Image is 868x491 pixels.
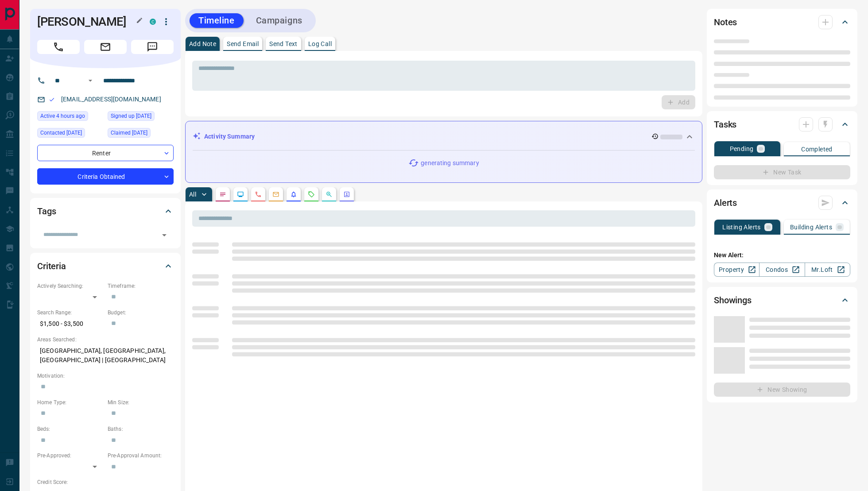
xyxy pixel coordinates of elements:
[790,224,832,230] p: Building Alerts
[189,41,216,47] p: Add Note
[108,425,174,433] p: Baths:
[40,112,85,120] span: Active 4 hours ago
[108,111,174,124] div: Thu Oct 02 2025
[730,146,754,152] p: Pending
[40,128,82,137] span: Contacted [DATE]
[343,191,350,198] svg: Agent Actions
[111,128,147,137] span: Claimed [DATE]
[84,40,127,54] span: Email
[37,336,174,344] p: Areas Searched:
[37,282,103,290] p: Actively Searching:
[37,372,174,380] p: Motivation:
[131,40,174,54] span: Message
[37,425,103,433] p: Beds:
[49,97,55,103] svg: Email Valid
[714,15,737,29] h2: Notes
[37,309,103,317] p: Search Range:
[108,309,174,317] p: Budget:
[189,191,196,197] p: All
[421,159,479,168] p: generating summary
[714,117,736,131] h2: Tasks
[714,114,850,135] div: Tasks
[37,201,174,222] div: Tags
[85,75,96,86] button: Open
[272,191,279,198] svg: Emails
[108,282,174,290] p: Timeframe:
[714,251,850,260] p: New Alert:
[237,191,244,198] svg: Lead Browsing Activity
[37,398,103,406] p: Home Type:
[801,146,833,152] p: Completed
[37,478,174,486] p: Credit Score:
[714,293,752,307] h2: Showings
[37,40,80,54] span: Call
[61,96,161,103] a: [EMAIL_ADDRESS][DOMAIN_NAME]
[37,145,174,161] div: Renter
[150,19,156,25] div: condos.ca
[108,128,174,140] div: Thu Oct 02 2025
[37,204,56,218] h2: Tags
[37,15,136,29] h1: [PERSON_NAME]
[290,191,297,198] svg: Listing Alerts
[37,317,103,331] p: $1,500 - $3,500
[805,263,850,277] a: Mr.Loft
[759,263,805,277] a: Condos
[714,290,850,311] div: Showings
[714,192,850,213] div: Alerts
[204,132,255,141] p: Activity Summary
[37,259,66,273] h2: Criteria
[714,196,737,210] h2: Alerts
[325,191,333,198] svg: Opportunities
[111,112,151,120] span: Signed up [DATE]
[37,111,103,124] div: Tue Oct 14 2025
[158,229,170,241] button: Open
[108,452,174,460] p: Pre-Approval Amount:
[37,344,174,367] p: [GEOGRAPHIC_DATA], [GEOGRAPHIC_DATA], [GEOGRAPHIC_DATA] | [GEOGRAPHIC_DATA]
[37,128,103,140] div: Thu Oct 02 2025
[37,168,174,185] div: Criteria Obtained
[255,191,262,198] svg: Calls
[37,255,174,277] div: Criteria
[714,12,850,33] div: Notes
[714,263,759,277] a: Property
[308,191,315,198] svg: Requests
[227,41,259,47] p: Send Email
[269,41,298,47] p: Send Text
[308,41,332,47] p: Log Call
[190,13,244,28] button: Timeline
[219,191,226,198] svg: Notes
[108,398,174,406] p: Min Size:
[193,128,695,145] div: Activity Summary
[37,452,103,460] p: Pre-Approved:
[722,224,761,230] p: Listing Alerts
[247,13,311,28] button: Campaigns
